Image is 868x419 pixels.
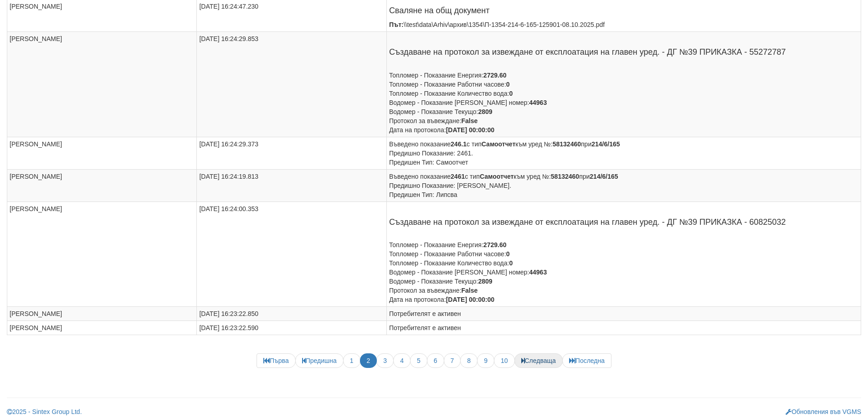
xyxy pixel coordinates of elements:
td: [PERSON_NAME] [7,307,197,321]
span: Предишна [295,353,344,368]
strong: False [462,287,478,294]
b: 214/6/165 [590,173,618,180]
strong: [DATE] 00:00:00 [446,296,494,303]
span: 1 [343,353,360,368]
strong: [DATE] 00:00:00 [446,126,494,134]
strong: 44963 [529,269,547,276]
td: Въведено показание с тип към уред №: при Предишно Показание: 2461. Предишен Тип: Самоотчет [386,137,861,169]
strong: 0 [509,90,513,97]
span: 9 [477,353,494,368]
strong: 0 [506,81,510,88]
span: Последна [562,353,611,368]
td: Въведено показание с тип към уред №: при Предишно Показание: [PERSON_NAME]. Предишен Тип: Липсва [386,169,861,202]
a: 2025 - Sintex Group Ltd. [7,408,82,415]
h4: Създаване на протокол за извеждане от експлоатация на главен уред. - ДГ №39 ПРИКАЗКА - 60825032 [389,218,858,227]
td: [PERSON_NAME] [7,31,197,137]
td: [DATE] 16:24:29.373 [197,137,386,169]
span: Първа [257,353,296,368]
h4: Сваляне на общ документ [389,6,858,16]
strong: 0 [509,259,513,267]
td: Потребителят е активен [386,307,861,321]
b: Път: [389,21,404,28]
b: 214/6/165 [591,140,620,148]
td: Топломер - Показание Енергия: Топломер - Показание Работни часове: Топломер - Показание Количеств... [386,31,861,137]
span: 10 [494,353,515,368]
td: [DATE] 16:24:00.353 [197,202,386,307]
span: 7 [444,353,461,368]
strong: 2809 [478,278,493,285]
span: 8 [460,353,478,368]
strong: 2729.60 [483,72,507,79]
td: [PERSON_NAME] [7,202,197,307]
span: 2 [360,353,377,368]
span: 4 [393,353,411,368]
td: Потребителят е активен [386,321,861,335]
strong: False [462,117,478,124]
td: [DATE] 16:23:22.850 [197,307,386,321]
td: [DATE] 16:24:29.853 [197,31,386,137]
td: [DATE] 16:24:19.813 [197,169,386,202]
b: 58132460 [553,140,581,148]
td: [PERSON_NAME] [7,321,197,335]
td: Топломер - Показание Енергия: Топломер - Показание Работни часове: Топломер - Показание Количеств... [386,202,861,307]
span: 6 [427,353,444,368]
a: Обновления във VGMS [786,408,861,415]
b: Самоотчет [480,173,514,180]
strong: 2809 [478,108,493,115]
span: Следваща [514,353,563,368]
td: [PERSON_NAME] [7,169,197,202]
b: Самоотчет [482,140,515,148]
strong: 0 [506,250,510,258]
h4: Създаване на протокол за извеждане от експлоатация на главен уред. - ДГ №39 ПРИКАЗКА - 55272787 [389,48,858,57]
b: 2461 [451,173,465,180]
td: [DATE] 16:23:22.590 [197,321,386,335]
strong: 2729.60 [483,241,507,248]
b: 58132460 [551,173,579,180]
b: 246.1 [451,140,467,148]
strong: 44963 [529,99,547,106]
td: [PERSON_NAME] [7,137,197,169]
span: 5 [410,353,427,368]
span: 3 [376,353,394,368]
